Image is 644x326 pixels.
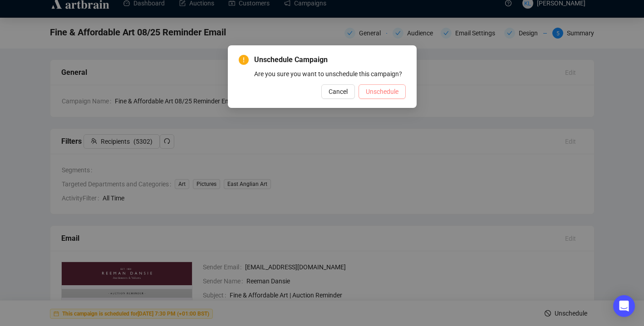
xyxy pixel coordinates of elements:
[254,54,406,65] span: Unschedule Campaign
[359,84,406,99] button: Unschedule
[613,295,635,317] div: Open Intercom Messenger
[329,87,348,97] span: Cancel
[239,55,249,65] span: exclamation-circle
[321,84,355,99] button: Cancel
[366,87,398,97] span: Unschedule
[254,69,406,79] div: Are you sure you want to unschedule this campaign?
